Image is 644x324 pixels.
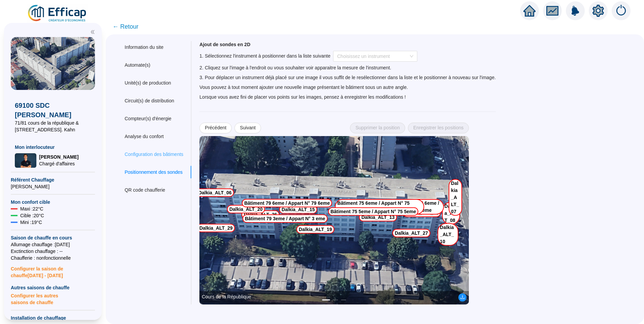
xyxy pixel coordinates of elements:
span: Mon interlocuteur [15,144,91,151]
span: Chargé d'affaires [39,160,78,167]
span: Allumage chauffage : [DATE] [11,241,95,248]
span: 1. Sélectionnez l'instrument à positionner dans la liste suivante [199,53,330,59]
span: download [460,295,465,299]
span: double-left [90,30,95,34]
span: 3. Pour déplacer un instrument déjà placé sur une image il vous suffit de le resélectionner dans ... [199,75,495,80]
span: 2. Cliquez sur l'image à l'endroit ou vous souhaiter voir apparaitre la mesure de l'instrument. [199,65,391,70]
div: QR code chaufferie [125,187,165,194]
button: Précédent [199,123,232,133]
span: Cours de la République [202,293,251,302]
div: Automate(s) [125,62,150,69]
img: alerts [566,1,585,20]
span: Suivant [240,124,256,131]
span: Référent Chauffage [11,176,95,183]
span: Exctinction chauffage : -- [11,248,95,255]
span: Autres saisons de chauffe [11,284,95,291]
span: Chaufferie : non fonctionnelle [11,255,95,261]
span: Saison de chauffe en cours [11,234,95,241]
img: alerts [612,1,631,20]
span: Vous pouvez à tout moment ajouter une nouvelle image présentant le bâtiment sous un autre angle. [199,85,408,90]
div: Analyse du confort [125,133,164,140]
button: Suivant [234,123,261,133]
span: Configurer la saison de chauffe [DATE] - [DATE] [11,261,95,279]
span: fund [546,5,558,17]
button: Supprimer la position [350,123,405,133]
div: Unité(s) de production [125,79,171,87]
span: home [523,5,536,17]
span: Mon confort cible [11,199,95,205]
div: Positionnement des sondes [125,169,183,176]
div: Compteur(s) d'énergie [125,115,171,122]
button: 3 [341,299,346,300]
strong: Ajout de sondes en 2D [199,42,250,47]
span: Mini : 19 °C [20,219,42,226]
span: Lorsque vous avez fini de placer vos points sur les images, pensez à enregistrer les modifications ! [199,94,406,100]
img: rc-upload-1752226571329-4 [199,136,469,304]
span: Cible : 20 °C [20,212,44,219]
div: Circuit(s) de distribution [125,97,174,104]
button: Enregistrer les positions [408,123,469,133]
span: ← Retour [112,22,138,31]
span: Installation de chauffage [11,315,95,321]
div: Information du site [125,44,163,51]
img: efficap energie logo [27,4,88,23]
span: Configurer les autres saisons de chauffe [11,291,95,306]
span: Précédent [205,124,226,131]
span: setting [592,5,604,17]
button: 2 [333,299,338,300]
span: 69100 SDC [PERSON_NAME] [15,101,91,120]
span: 71/81 cours de la république & [STREET_ADDRESS]. Kahn [15,120,91,133]
span: Maxi : 22 °C [20,205,43,212]
img: Chargé d'affaires [15,153,36,168]
span: [PERSON_NAME] [11,183,95,190]
span: [PERSON_NAME] [39,154,78,160]
div: Configuration des bâtiments [125,151,183,158]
